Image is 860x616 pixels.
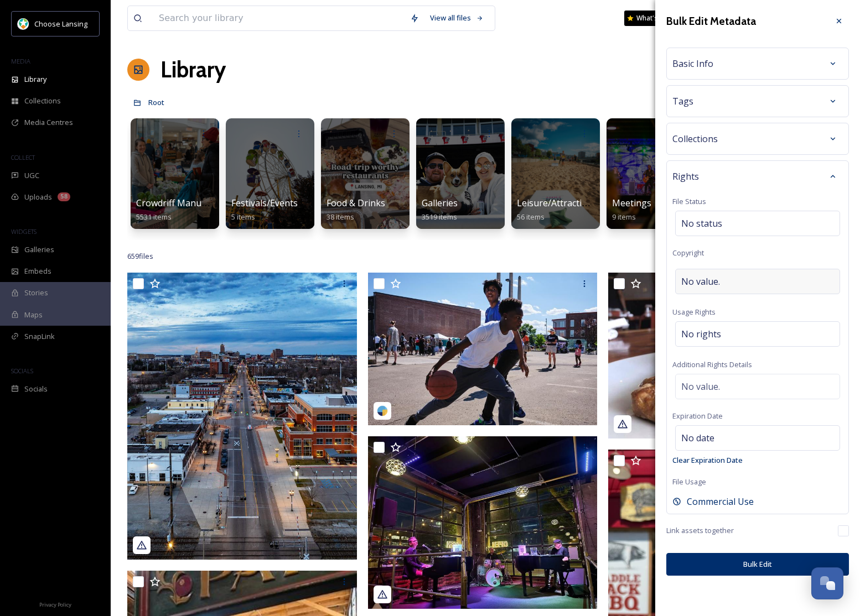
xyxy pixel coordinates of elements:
span: Collections [24,96,61,106]
div: 58 [58,192,70,201]
span: Tags [672,95,693,108]
span: Commercial Use [687,495,754,508]
span: File Status [672,196,706,206]
img: 517juneteenth-3496165.jpg [368,273,598,425]
span: Socials [24,384,48,394]
span: File Usage [672,477,706,487]
span: 56 items [517,212,545,222]
span: 38 items [327,212,354,222]
span: Stories [24,288,48,298]
span: Crowdriff Manual Approved [136,197,251,209]
a: Food & Drinks38 items [327,198,385,222]
span: Clear Expiration Date [672,455,743,465]
span: Festivals/Events [231,197,298,209]
span: Maps [24,310,43,320]
a: Galleries3519 items [422,198,458,222]
span: MEDIA [11,57,30,65]
a: Festivals/Events5 items [231,198,298,222]
a: View all files [424,7,489,29]
span: Usage Rights [672,307,716,317]
span: WIDGETS [11,227,37,236]
img: 517visuals-3487590.jpg [127,273,357,560]
a: What's New [624,11,680,26]
span: Additional Rights Details [672,359,752,369]
span: 9 items [612,212,636,222]
span: 3519 items [422,212,457,222]
span: UGC [24,170,39,181]
span: 5 items [231,212,255,222]
span: 5531 items [136,212,172,222]
a: Root [148,96,164,109]
h3: Bulk Edit Metadata [666,13,756,29]
span: Library [24,74,46,85]
a: Meetings9 items [612,198,651,222]
span: SnapLink [24,331,55,342]
img: reotownclubhouse-5008596.jpg [368,436,598,608]
span: Privacy Policy [39,601,71,608]
img: logo.jpeg [18,18,29,29]
span: Media Centres [24,117,73,128]
span: Meetings [612,197,651,209]
img: snapsea-logo.png [377,405,388,416]
span: Expiration Date [672,411,723,421]
span: No date [681,431,714,445]
span: Embeds [24,266,51,276]
span: SOCIALS [11,367,33,375]
button: Bulk Edit [666,553,849,576]
span: No rights [681,327,721,341]
span: Link assets together [666,525,734,536]
span: Root [148,97,164,107]
span: 659 file s [127,251,153,262]
a: Privacy Policy [39,597,71,610]
span: Galleries [24,244,54,255]
a: Crowdriff Manual Approved5531 items [136,198,251,222]
span: No status [681,217,722,230]
span: Uploads [24,192,52,202]
span: Galleries [422,197,458,209]
a: Leisure/Attractions56 items [517,198,597,222]
button: Open Chat [811,567,843,599]
span: Basic Info [672,57,713,70]
span: Food & Drinks [327,197,385,209]
span: No value. [681,275,720,288]
a: Library [160,53,226,86]
span: Leisure/Attractions [517,197,597,209]
span: Collections [672,132,718,145]
span: Rights [672,170,699,183]
span: Copyright [672,248,704,258]
span: No value. [681,380,720,393]
input: Search your library [153,6,405,30]
span: Choose Lansing [34,19,87,29]
img: saddlebackbbq-3509678.jpg [608,273,838,438]
span: COLLECT [11,153,35,161]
